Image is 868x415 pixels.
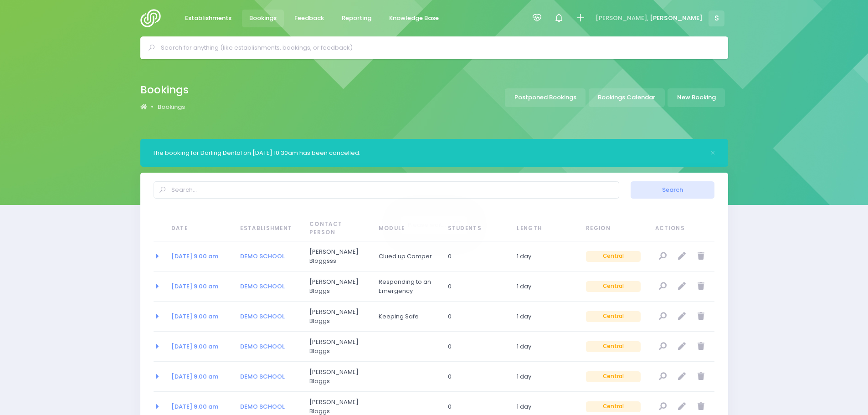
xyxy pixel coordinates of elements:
[287,10,332,27] a: Feedback
[389,14,439,23] span: Knowledge Base
[185,14,231,23] span: Establishments
[242,10,284,27] a: Bookings
[709,10,724,26] span: S
[158,102,185,112] a: Bookings
[342,14,371,23] span: Reporting
[596,14,648,23] span: [PERSON_NAME],
[161,41,715,55] input: Search for anything (like establishments, bookings, or feedback)
[505,88,586,107] a: Postponed Bookings
[249,14,277,23] span: Bookings
[382,10,447,27] a: Knowledge Base
[154,181,619,199] input: Search...
[710,150,716,156] button: Close
[589,88,665,107] a: Bookings Calendar
[668,88,725,107] a: New Booking
[401,216,453,234] span: Please wait...
[178,10,239,27] a: Establishments
[140,9,166,27] img: Logo
[153,149,704,158] div: The booking for Darling Dental on [DATE] 10:30am has been cancelled.
[140,84,189,96] h2: Bookings
[631,181,714,199] button: Search
[294,14,324,23] span: Feedback
[650,14,703,23] span: [PERSON_NAME]
[334,10,379,27] a: Reporting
